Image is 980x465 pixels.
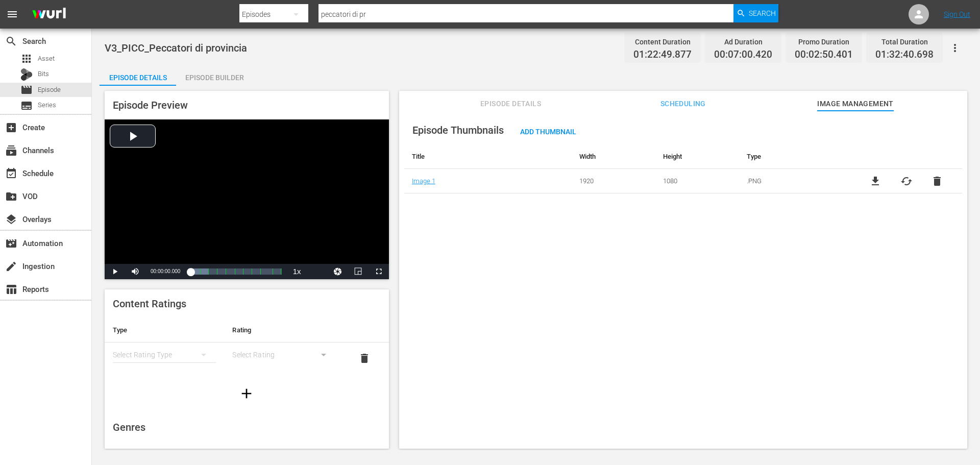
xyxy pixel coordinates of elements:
[572,144,655,169] th: Width
[5,213,17,226] span: Overlays
[176,65,253,90] div: Episode Builder
[5,121,17,134] span: Create
[20,68,33,81] div: Bits
[412,177,435,185] a: Image 1
[512,122,584,140] button: Add Thumbnail
[512,128,584,136] span: Add Thumbnail
[875,49,934,61] span: 01:32:40.698
[714,35,772,49] div: Ad Duration
[869,175,881,187] a: file_download
[645,97,721,110] span: Scheduling
[817,97,894,110] span: Image Management
[473,97,549,110] span: Episode Details
[105,318,389,374] table: simple table
[100,65,176,90] div: Episode Details
[190,268,281,275] div: Progress Bar
[5,167,17,180] span: Schedule
[5,260,17,273] span: Ingestion
[151,268,180,274] span: 00:00:00.000
[100,65,176,86] button: Episode Details
[20,84,33,96] span: Episode
[875,35,934,49] div: Total Duration
[113,99,188,111] span: Episode Preview
[739,169,851,193] td: .PNG
[352,346,377,371] button: delete
[633,49,692,61] span: 01:22:49.877
[944,10,970,18] a: Sign Out
[287,264,307,279] button: Playback Rate
[125,264,145,279] button: Mute
[5,144,17,157] span: Channels
[6,8,18,20] span: menu
[38,85,61,95] span: Episode
[931,175,943,187] button: delete
[358,352,371,364] span: delete
[38,100,56,110] span: Series
[404,144,572,169] th: Title
[5,237,17,250] span: Automation
[176,65,253,86] button: Episode Builder
[572,169,655,193] td: 1920
[900,175,913,187] button: cached
[5,283,17,296] span: Reports
[795,35,853,49] div: Promo Duration
[38,69,49,79] span: Bits
[348,264,369,279] button: Picture-in-Picture
[412,124,504,136] span: Episode Thumbnails
[105,119,389,279] div: Video Player
[739,144,851,169] th: Type
[20,100,33,112] span: subtitles
[655,169,739,193] td: 1080
[224,318,344,342] th: Rating
[20,53,33,65] span: Asset
[105,264,125,279] button: Play
[795,49,853,61] span: 00:02:50.401
[113,421,145,433] span: Genres
[633,35,692,49] div: Content Duration
[38,54,55,64] span: Asset
[5,35,17,47] span: Search
[733,4,778,22] button: Search
[714,49,772,61] span: 00:07:00.420
[113,298,186,310] span: Content Ratings
[749,4,776,22] span: Search
[105,42,247,54] span: V3_PICC_Peccatori di provincia
[655,144,739,169] th: Height
[105,318,224,342] th: Type
[5,190,17,203] span: VOD
[24,3,73,27] img: ans4CAIJ8jUAAAAAAAAAAAAAAAAAAAAAAAAgQb4GAAAAAAAAAAAAAAAAAAAAAAAAJMjXAAAAAAAAAAAAAAAAAAAAAAAAgAT5G...
[369,264,389,279] button: Fullscreen
[328,264,348,279] button: Jump To Time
